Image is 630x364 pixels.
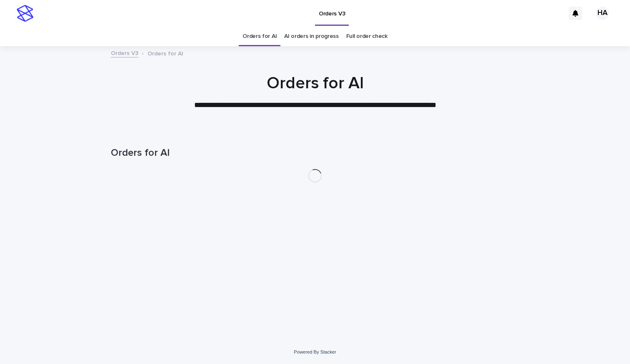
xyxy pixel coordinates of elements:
a: Full order check [346,27,387,46]
h1: Orders for AI [111,147,519,159]
a: Powered By Stacker [294,349,336,354]
a: AI orders in progress [284,27,339,46]
p: Orders for AI [147,48,183,57]
div: HA [596,7,609,20]
a: Orders V3 [111,48,138,57]
a: Orders for AI [242,27,277,46]
h1: Orders for AI [111,73,519,93]
img: stacker-logo-s-only.png [17,5,33,22]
